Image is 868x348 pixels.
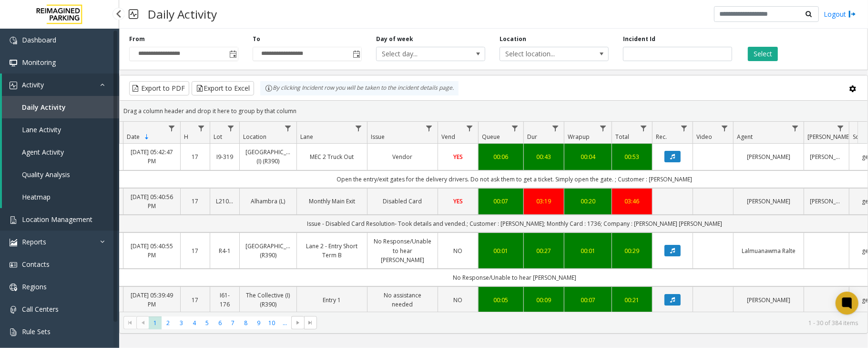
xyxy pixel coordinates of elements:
label: Day of week [376,35,413,43]
span: Location [243,133,266,141]
img: 'icon' [10,328,17,336]
a: Entry 1 [303,295,361,305]
span: NO [454,247,463,255]
span: Toggle popup [351,47,361,61]
a: H Filter Menu [195,122,208,135]
div: 00:06 [484,152,518,161]
span: YES [453,153,463,161]
img: pageIcon [129,2,138,26]
a: 00:07 [484,197,518,206]
span: Go to the next page [291,316,304,329]
a: [DATE] 05:42:47 PM [129,148,174,166]
a: Wrapup Filter Menu [597,122,610,135]
span: Lane Activity [22,125,61,134]
img: 'icon' [10,82,17,89]
a: Queue Filter Menu [509,122,521,135]
span: Go to the last page [307,319,315,327]
span: Agent Activity [22,148,64,157]
a: Daily Activity [2,96,119,118]
a: No assistance needed [373,291,432,309]
span: Page 3 [175,316,188,329]
a: Rec. Filter Menu [678,122,691,135]
span: Lane [300,133,313,141]
a: Date Filter Menu [165,122,178,135]
a: Issue Filter Menu [423,122,436,135]
span: Agent [737,133,753,141]
a: Lane Activity [2,118,119,141]
a: YES [444,152,472,161]
div: 03:19 [530,197,558,206]
a: NO [444,295,472,305]
a: YES [444,197,472,206]
a: 00:07 [570,295,606,305]
button: Export to PDF [129,81,189,95]
span: Location Management [22,215,92,224]
div: 00:01 [484,246,518,255]
img: 'icon' [10,59,17,67]
a: 00:05 [484,295,518,305]
a: 00:21 [618,295,646,305]
button: Export to Excel [192,81,254,95]
span: Quality Analysis [22,170,70,179]
a: Lot Filter Menu [225,122,237,135]
a: Lane Filter Menu [352,122,365,135]
a: Quality Analysis [2,163,119,186]
span: [PERSON_NAME] [807,133,851,141]
a: [PERSON_NAME] [739,197,798,206]
a: 00:29 [618,246,646,255]
div: 00:04 [570,152,606,161]
span: Daily Activity [22,103,66,112]
img: 'icon' [10,216,17,224]
span: Dashboard [22,35,56,44]
kendo-pager-info: 1 - 30 of 384 items [323,319,858,327]
a: [PERSON_NAME] [810,152,843,161]
label: To [253,35,260,43]
a: I9-319 [216,152,234,161]
a: [GEOGRAPHIC_DATA] (R390) [245,242,291,260]
span: Page 4 [188,316,201,329]
a: 00:53 [618,152,646,161]
div: Drag a column header and drop it here to group by that column [120,103,868,119]
span: Select day... [377,47,463,61]
a: R4-1 [216,246,234,255]
a: Monthly Main Exit [303,197,361,206]
a: Agent Activity [2,141,119,163]
span: Page 8 [239,316,252,329]
span: Vend [441,133,455,141]
span: Sortable [143,133,151,141]
span: Video [696,133,712,141]
a: 00:01 [570,246,606,255]
a: Video Filter Menu [718,122,731,135]
a: Heatmap [2,186,119,208]
span: YES [453,197,463,205]
a: Alhambra (L) [245,197,291,206]
a: 03:46 [618,197,646,206]
div: 00:27 [530,246,558,255]
img: 'icon' [10,306,17,314]
a: Dur Filter Menu [549,122,562,135]
span: Go to the last page [304,316,317,329]
a: [DATE] 05:39:49 PM [129,291,174,309]
span: Page 1 [149,316,162,329]
a: No Response/Unable to hear [PERSON_NAME] [373,237,432,264]
span: Toggle popup [227,47,238,61]
a: [PERSON_NAME] [739,152,798,161]
a: I61-176 [216,291,234,309]
button: Select [748,47,778,61]
div: Data table [120,122,868,312]
span: Go to the next page [294,319,302,327]
span: Activity [22,80,44,89]
a: 00:20 [570,197,606,206]
span: Total [615,133,629,141]
span: Page 5 [201,316,214,329]
span: Reports [22,237,46,246]
a: Disabled Card [373,197,432,206]
label: From [129,35,145,43]
span: Dur [527,133,537,141]
a: Location Filter Menu [282,122,295,135]
img: logout [848,9,856,19]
